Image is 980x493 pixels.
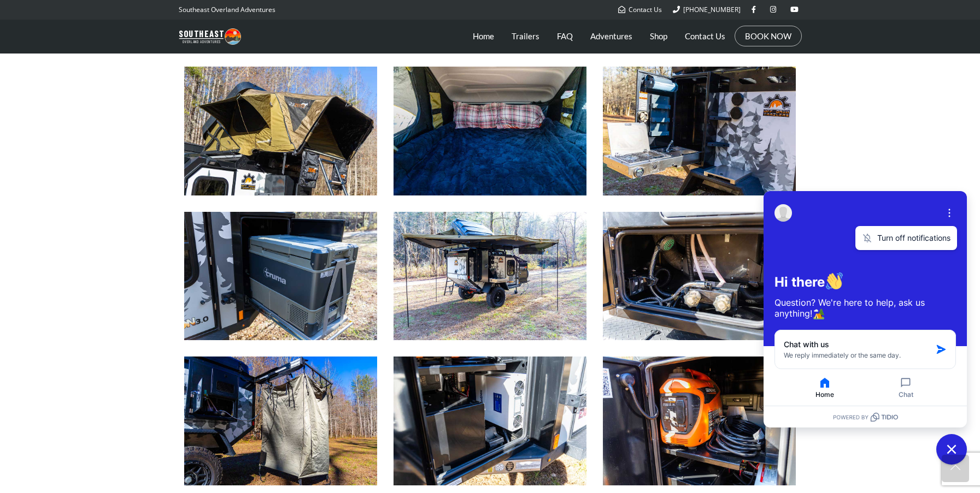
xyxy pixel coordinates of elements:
[685,22,725,50] a: Contact Us
[179,3,275,17] p: Southeast Overland Adventures
[590,22,632,50] a: Adventures
[603,357,796,485] img: Generac 1200w Generator
[473,22,494,50] a: Home
[618,5,662,14] a: Contact Us
[179,28,241,45] img: Southeast Overland Adventures
[673,5,741,14] a: [PHONE_NUMBER]
[629,5,662,14] span: Contact Us
[557,22,573,50] a: FAQ
[184,212,377,340] img: Truma C69DZ Refrigerator & Freezer
[184,357,377,485] img: 23zero Shower Tent
[650,22,667,50] a: Shop
[683,5,741,14] span: [PHONE_NUMBER]
[394,212,586,340] img: 23zero Peregrine 270° Awning
[745,31,791,41] a: BOOK NOW
[512,22,539,50] a: Trailers
[394,67,586,195] img: 23zero Armadillo X2 Roof Top Tent Bedding
[603,67,796,195] img: Expedition 3.0 Stove & Sink
[184,67,377,195] img: 23zero Armadillo X2 Roof Top Tent
[394,357,586,485] img: Xantrex 2000w Inverter
[603,212,796,340] img: Truma AquaGo Instant Shower Water Heater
